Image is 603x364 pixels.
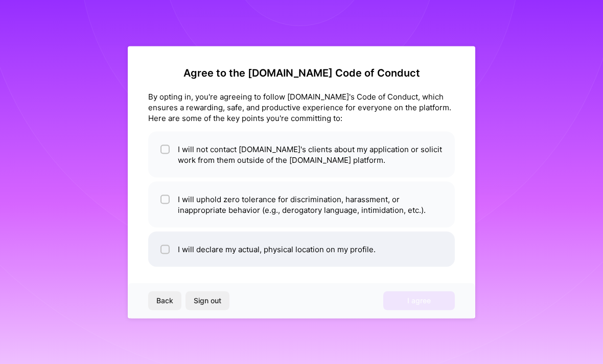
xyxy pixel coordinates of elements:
h2: Agree to the [DOMAIN_NAME] Code of Conduct [148,66,455,79]
li: I will uphold zero tolerance for discrimination, harassment, or inappropriate behavior (e.g., der... [148,181,455,227]
button: Back [148,292,181,310]
button: Sign out [185,292,229,310]
li: I will not contact [DOMAIN_NAME]'s clients about my application or solicit work from them outside... [148,131,455,177]
span: Back [156,296,173,306]
div: By opting in, you're agreeing to follow [DOMAIN_NAME]'s Code of Conduct, which ensures a rewardin... [148,91,455,123]
span: Sign out [194,296,221,306]
li: I will declare my actual, physical location on my profile. [148,231,455,266]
